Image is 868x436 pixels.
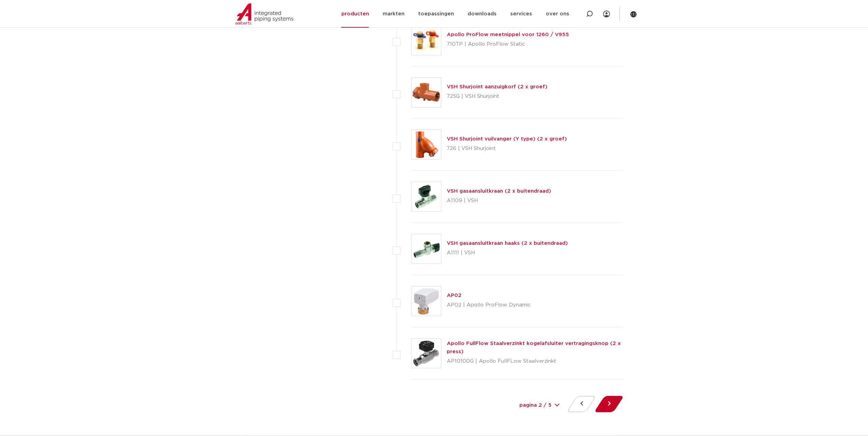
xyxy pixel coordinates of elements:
a: VSH gasaansluitkraan (2 x buitendraad) [447,189,551,194]
img: Thumbnail for VSH gasaansluitkraan haaks (2 x buitendraad) [412,234,441,264]
a: VSH Shurjoint aanzuigkorf (2 x groef) [447,84,547,89]
img: Thumbnail for AP02 [412,286,441,316]
p: A1111 | VSH [447,247,568,258]
p: A1109 | VSH [447,195,551,206]
a: Apollo ProFlow meetnippel voor 1260 / V955 [447,32,569,37]
p: 726 | VSH Shurjoint [447,143,567,154]
img: Thumbnail for Apollo ProFlow meetnippel voor 1260 / V955 [412,26,441,55]
img: Thumbnail for VSH Shurjoint aanzuigkorf (2 x groef) [412,78,441,107]
a: Apollo FullFlow Staalverzinkt kogelafsluiter vertragingsknop (2 x press) [447,341,621,354]
a: VSH Shurjoint vuilvanger (Y type) (2 x groef) [447,136,567,141]
p: 725G | VSH Shurjoint [447,91,547,102]
p: AP10100G | Apollo FullFLow Staalverzinkt [447,356,623,367]
img: Thumbnail for VSH Shurjoint vuilvanger (Y type) (2 x groef) [412,130,441,159]
a: VSH gasaansluitkraan haaks (2 x buitendraad) [447,241,568,246]
a: AP02 [447,293,461,298]
img: Thumbnail for Apollo FullFlow Staalverzinkt kogelafsluiter vertragingsknop (2 x press) [412,339,441,368]
img: Thumbnail for VSH gasaansluitkraan (2 x buitendraad) [412,182,441,211]
p: AP02 | Apollo ProFlow Dynamic [447,300,531,311]
p: 710TP | Apollo ProFlow Static [447,39,569,50]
